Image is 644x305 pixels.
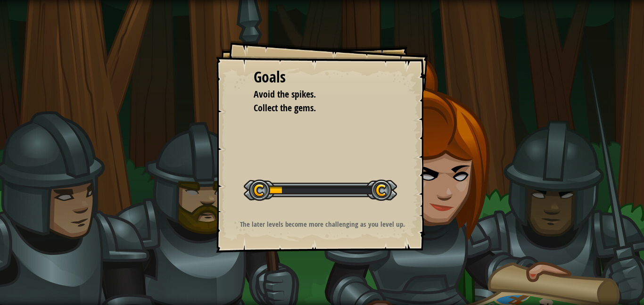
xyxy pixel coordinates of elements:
div: Goals [254,66,390,88]
span: Collect the gems. [254,101,316,114]
p: The later levels become more challenging as you level up. [228,219,417,229]
span: Avoid the spikes. [254,88,316,100]
li: Avoid the spikes. [242,88,388,101]
li: Collect the gems. [242,101,388,115]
